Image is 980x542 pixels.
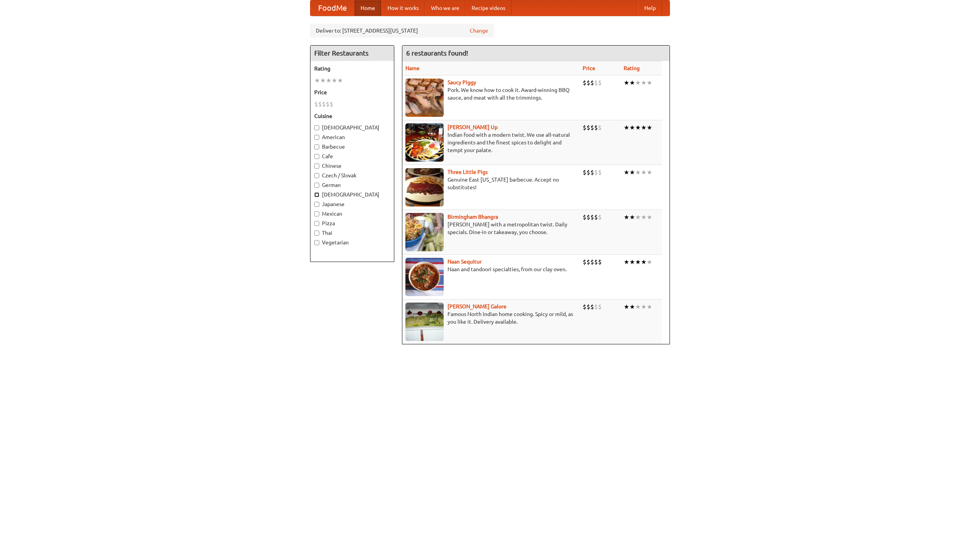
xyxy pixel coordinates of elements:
[594,258,598,266] li: $
[314,100,318,108] li: $
[583,258,586,266] li: $
[624,213,629,221] li: ★
[594,168,598,177] li: $
[638,0,662,16] a: Help
[448,79,476,85] a: Saucy Piggy
[314,239,390,246] label: Vegetarian
[337,76,343,85] li: ★
[406,49,468,57] ng-pluralize: 6 restaurants found!
[635,258,641,266] li: ★
[405,310,577,326] p: Famous North Indian home cooking. Spicy or mild, as you like it. Delivery available.
[470,27,488,34] a: Change
[629,123,635,132] li: ★
[598,79,602,87] li: $
[314,143,390,151] label: Barbecue
[322,100,326,108] li: $
[647,123,652,132] li: ★
[314,229,390,237] label: Thai
[624,65,640,71] a: Rating
[641,123,647,132] li: ★
[405,213,444,251] img: bhangra.jpg
[314,231,319,236] input: Thai
[318,100,322,108] li: $
[641,258,647,266] li: ★
[310,46,394,61] h4: Filter Restaurants
[586,168,590,177] li: $
[314,76,320,85] li: ★
[641,213,647,221] li: ★
[405,131,577,154] p: Indian food with a modern twist. We use all-natural ingredients and the finest spices to delight ...
[330,100,333,108] li: $
[425,0,465,16] a: Who we are
[314,88,390,96] h5: Price
[326,76,332,85] li: ★
[314,221,319,226] input: Pizza
[583,213,586,221] li: $
[590,168,594,177] li: $
[332,76,337,85] li: ★
[598,213,602,221] li: $
[405,258,444,296] img: naansequitur.jpg
[624,303,629,311] li: ★
[314,192,319,197] input: [DEMOGRAPHIC_DATA]
[624,79,629,87] li: ★
[583,65,595,71] a: Price
[314,112,390,120] h5: Cuisine
[314,211,319,216] input: Mexican
[629,168,635,177] li: ★
[647,213,652,221] li: ★
[465,0,511,16] a: Recipe videos
[586,258,590,266] li: $
[314,133,390,141] label: American
[314,152,390,160] label: Cafe
[405,221,577,236] p: [PERSON_NAME] with a metropolitan twist. Daily specials. Dine-in or takeaway, you choose.
[310,0,354,16] a: FoodMe
[647,303,652,311] li: ★
[314,181,390,189] label: German
[448,169,488,175] b: Three Little Pigs
[448,303,506,309] a: [PERSON_NAME] Galore
[405,168,444,206] img: littlepigs.jpg
[647,79,652,87] li: ★
[405,123,444,162] img: curryup.jpg
[314,65,390,72] h5: Rating
[594,213,598,221] li: $
[629,213,635,221] li: ★
[586,123,590,132] li: $
[647,258,652,266] li: ★
[314,154,319,159] input: Cafe
[583,168,586,177] li: $
[314,172,390,179] label: Czech / Slovak
[629,303,635,311] li: ★
[635,168,641,177] li: ★
[590,79,594,87] li: $
[381,0,425,16] a: How it works
[624,123,629,132] li: ★
[590,213,594,221] li: $
[314,219,390,227] label: Pizza
[590,258,594,266] li: $
[314,200,390,208] label: Japanese
[405,176,577,191] p: Genuine East [US_STATE] barbecue. Accept no substitutes!
[448,214,498,220] a: Birmingham Bhangra
[624,168,629,177] li: ★
[448,124,498,130] a: [PERSON_NAME] Up
[405,86,577,102] p: Pork. We know how to cook it. Award-winning BBQ sauce, and meat with all the trimmings.
[448,259,482,265] b: Naan Sequitur
[314,240,319,245] input: Vegetarian
[641,303,647,311] li: ★
[594,123,598,132] li: $
[635,123,641,132] li: ★
[590,303,594,311] li: $
[598,168,602,177] li: $
[314,125,319,130] input: [DEMOGRAPHIC_DATA]
[641,168,647,177] li: ★
[594,303,598,311] li: $
[314,135,319,140] input: American
[583,123,586,132] li: $
[586,303,590,311] li: $
[310,24,494,38] div: Deliver to: [STREET_ADDRESS][US_STATE]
